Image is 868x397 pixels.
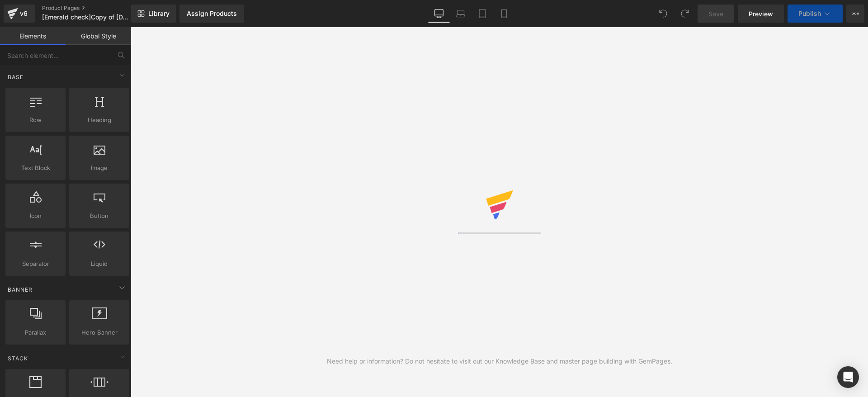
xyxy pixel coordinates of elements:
span: Text Block [8,163,63,173]
a: Product Pages [42,5,146,12]
span: Button [72,211,127,221]
button: Publish [788,5,843,23]
a: New Library [131,5,176,23]
div: Need help or information? Do not hesitate to visit out our Knowledge Base and master page buildin... [327,356,672,366]
span: Banner [7,285,33,294]
span: Base [7,73,24,81]
a: Mobile [493,5,515,23]
a: Preview [738,5,784,23]
span: Preview [749,9,773,19]
span: Image [72,163,127,173]
button: More [846,5,864,23]
a: Desktop [428,5,450,23]
span: Icon [8,211,63,221]
a: Laptop [450,5,472,23]
a: Tablet [472,5,493,23]
button: Undo [654,5,672,23]
span: Row [8,115,63,125]
a: Global Style [66,27,131,45]
span: Stack [7,354,29,363]
span: Separator [8,259,63,269]
span: Heading [72,115,127,125]
button: Redo [676,5,694,23]
span: Liquid [72,259,127,269]
span: Save [708,9,723,19]
span: [Emerald check]Copy of [DATE] | Skincondition | Scarcity [42,14,129,21]
a: v6 [4,5,35,23]
div: Assign Products [187,10,237,17]
span: Library [148,9,170,18]
span: Parallax [8,328,63,337]
span: Publish [798,10,821,17]
div: v6 [18,8,29,19]
div: Open Intercom Messenger [837,366,859,388]
span: Hero Banner [72,328,127,337]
